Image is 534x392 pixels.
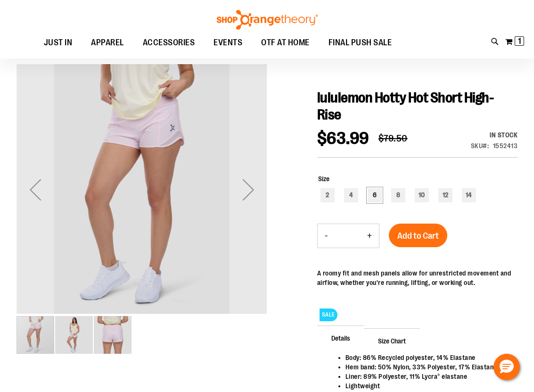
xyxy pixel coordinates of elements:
img: OTF lululemon Womens Hotty Hot Short High-Rise Regular Pink [94,316,131,354]
span: ACCESSORIES [143,32,195,53]
span: lululemon Hotty Hot Short High-Rise [317,90,494,123]
li: Liner: 89% Polyester, 11% Lycra® elastane [345,372,508,381]
button: Increase product quantity [360,224,379,248]
div: 6 [368,188,382,202]
div: image 3 of 3 [94,315,131,355]
span: Size Chart [364,328,420,353]
span: Details [317,325,364,350]
span: EVENTS [214,32,242,53]
div: 14 [462,188,476,202]
div: Availability [471,130,518,140]
span: APPAREL [91,32,124,53]
div: Next [230,64,267,315]
a: FINAL PUSH SALE [319,32,402,54]
span: FINAL PUSH SALE [329,32,392,53]
div: 12 [438,188,452,202]
span: 1 [518,36,521,46]
button: Hello, have a question? Let’s chat. [493,354,520,380]
a: ACCESSORIES [133,32,205,54]
button: Add to Cart [389,224,447,247]
div: 8 [391,188,405,202]
img: OTF lululemon Womens Hotty Hot Short High-Rise Regular Pink [55,316,93,354]
span: JUST IN [44,32,73,53]
span: SALE [320,309,337,321]
div: image 2 of 3 [55,315,94,355]
li: Body: 86% Recycled polyester, 14% Elastane [345,353,508,362]
div: 2 [320,188,335,202]
button: Decrease product quantity [318,224,335,248]
li: Lightweight [345,381,508,391]
a: JUST IN [34,32,82,54]
span: Size [318,175,329,183]
div: OTF lululemon Womens Hotty Hot Short High-Rise Regular Pink [16,64,267,315]
div: image 1 of 3 [16,315,55,355]
div: 10 [415,188,429,202]
div: carousel [16,64,267,355]
img: Shop Orangetheory [215,10,319,30]
input: Product quantity [335,225,360,247]
strong: SKU [471,142,489,150]
li: Hem band: 50% Nylon, 33% Polyester, 17% Elastane [345,362,508,372]
span: Add to Cart [397,231,439,241]
div: 1552413 [493,141,518,150]
a: APPAREL [82,32,133,53]
span: $63.99 [317,129,369,148]
div: In stock [471,130,518,140]
a: OTF AT HOME [252,32,319,54]
p: A roomy fit and mesh panels allow for unrestricted movement and airflow, whether you're running, ... [317,268,518,287]
div: Previous [16,64,54,315]
span: $79.50 [378,133,408,144]
a: EVENTS [204,32,252,54]
div: 4 [344,188,358,202]
img: OTF lululemon Womens Hotty Hot Short High-Rise Regular Pink [16,63,267,314]
span: OTF AT HOME [261,32,310,53]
